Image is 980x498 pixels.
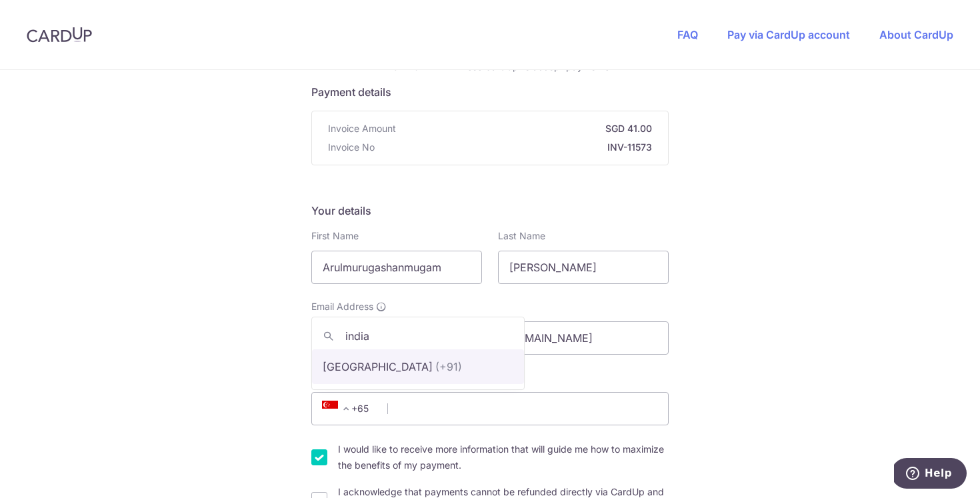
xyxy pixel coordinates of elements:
h5: Your details [311,203,669,219]
p: [GEOGRAPHIC_DATA] [323,359,433,375]
a: FAQ [677,28,698,41]
a: About CardUp [879,28,953,41]
strong: SGD 41.00 [401,122,652,135]
span: (+91) [435,359,462,375]
span: Email Address [311,300,373,313]
img: CardUp [27,27,92,43]
input: Last name [498,251,669,284]
label: First Name [311,229,359,243]
a: Pay via CardUp account [727,28,850,41]
span: Invoice Amount [328,122,396,135]
span: +65 [318,401,378,417]
iframe: Opens a widget where you can find more information [894,458,967,491]
input: First name [311,251,482,284]
label: Last Name [498,229,545,243]
strong: INV-11573 [380,141,652,154]
label: I would like to receive more information that will guide me how to maximize the benefits of my pa... [338,441,669,473]
span: +65 [322,401,354,417]
span: Invoice No [328,141,375,154]
h5: Payment details [311,84,669,100]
